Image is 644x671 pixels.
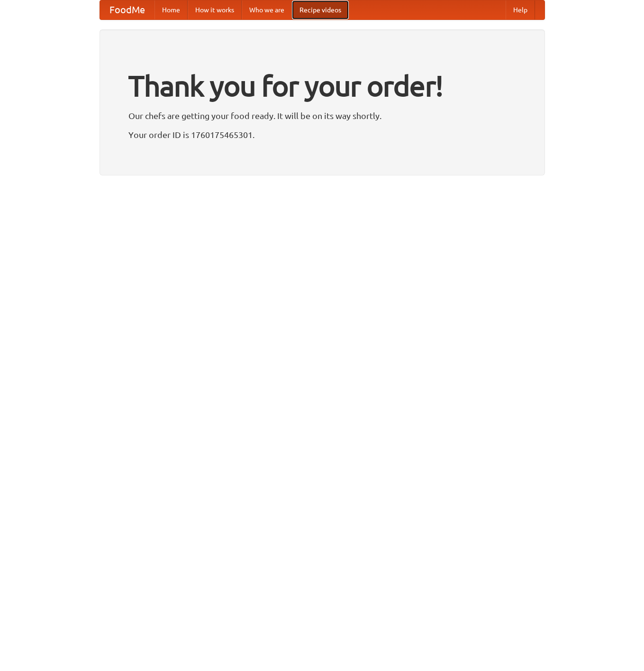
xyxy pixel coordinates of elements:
[506,0,535,19] a: Help
[154,0,188,19] a: Home
[242,0,292,19] a: Who we are
[128,63,516,109] h1: Thank you for your order!
[100,0,154,19] a: FoodMe
[292,0,349,19] a: Recipe videos
[128,128,516,142] p: Your order ID is 1760175465301.
[128,109,516,123] p: Our chefs are getting your food ready. It will be on its way shortly.
[188,0,242,19] a: How it works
